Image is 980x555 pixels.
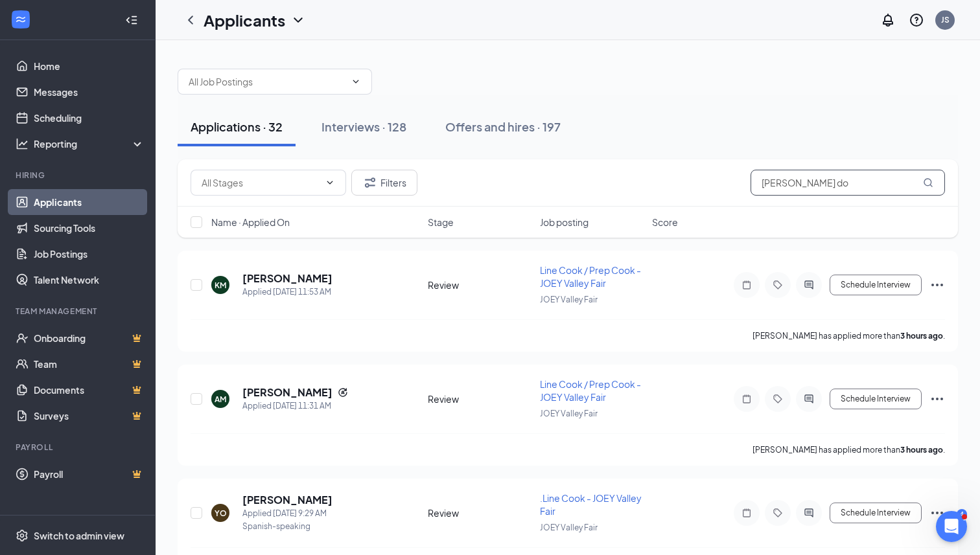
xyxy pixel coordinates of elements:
[900,331,943,341] b: 3 hours ago
[16,137,29,150] svg: Analysis
[830,389,922,409] button: Schedule Interview
[540,295,598,304] span: JOEY Valley Fair
[338,387,348,398] svg: Reapply
[34,189,145,215] a: Applicants
[242,520,332,533] div: Spanish-speaking
[34,529,124,542] div: Switch to admin view
[34,79,145,105] a: Messages
[34,137,145,150] div: Reporting
[540,378,641,403] span: Line Cook / Prep Cook - JOEY Valley Fair
[929,505,945,521] svg: Ellipses
[125,14,138,27] svg: Collapse
[540,216,589,229] span: Job posting
[941,14,950,25] div: JS
[14,13,27,26] svg: WorkstreamLogo
[242,385,332,400] h5: [PERSON_NAME]
[540,264,641,289] span: Line Cook / Prep Cook - JOEY Valley Fair
[540,409,598,418] span: JOEY Valley Fair
[652,216,678,229] span: Score
[929,391,945,407] svg: Ellipses
[428,392,532,405] div: Review
[34,403,145,429] a: SurveysCrown
[739,394,754,404] svg: Note
[752,330,945,341] p: [PERSON_NAME] has applied more than .
[880,12,896,28] svg: Notifications
[16,170,142,181] div: Hiring
[752,444,945,455] p: [PERSON_NAME] has applied more than .
[351,76,361,87] svg: ChevronDown
[830,275,922,295] button: Schedule Interview
[929,277,945,293] svg: Ellipses
[801,280,817,290] svg: ActiveChat
[936,511,967,542] iframe: Intercom live chat
[801,508,817,518] svg: ActiveChat
[923,177,933,188] svg: MagnifyingGlass
[362,175,378,190] svg: Filter
[183,12,198,28] svg: ChevronLeft
[34,351,145,377] a: TeamCrown
[215,394,226,405] div: AM
[242,493,332,507] h5: [PERSON_NAME]
[34,53,145,79] a: Home
[215,280,226,291] div: KM
[739,508,754,518] svg: Note
[739,280,754,290] svg: Note
[351,170,417,196] button: Filter Filters
[321,119,406,135] div: Interviews · 128
[909,12,924,28] svg: QuestionInfo
[290,12,306,28] svg: ChevronDown
[34,267,145,293] a: Talent Network
[770,394,786,404] svg: Tag
[540,492,642,517] span: .Line Cook - JOEY Valley Fair
[242,507,332,520] div: Applied [DATE] 9:29 AM
[242,271,332,286] h5: [PERSON_NAME]
[189,74,345,89] input: All Job Postings
[16,442,142,453] div: Payroll
[957,509,967,520] div: 4
[900,445,943,455] b: 3 hours ago
[34,461,145,487] a: PayrollCrown
[16,529,29,542] svg: Settings
[770,508,786,518] svg: Tag
[801,394,817,404] svg: ActiveChat
[34,377,145,403] a: DocumentsCrown
[445,119,561,135] div: Offers and hires · 197
[428,216,454,229] span: Stage
[215,508,227,519] div: YO
[242,400,348,413] div: Applied [DATE] 11:31 AM
[325,177,335,188] svg: ChevronDown
[830,503,922,523] button: Schedule Interview
[770,280,786,290] svg: Tag
[34,215,145,241] a: Sourcing Tools
[428,278,532,291] div: Review
[751,170,945,196] input: Search in applications
[191,119,283,135] div: Applications · 32
[16,306,142,317] div: Team Management
[242,286,332,299] div: Applied [DATE] 11:53 AM
[428,506,532,519] div: Review
[202,176,320,190] input: All Stages
[204,9,285,31] h1: Applicants
[34,241,145,267] a: Job Postings
[34,105,145,131] a: Scheduling
[540,523,598,532] span: JOEY Valley Fair
[34,325,145,351] a: OnboardingCrown
[211,216,290,229] span: Name · Applied On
